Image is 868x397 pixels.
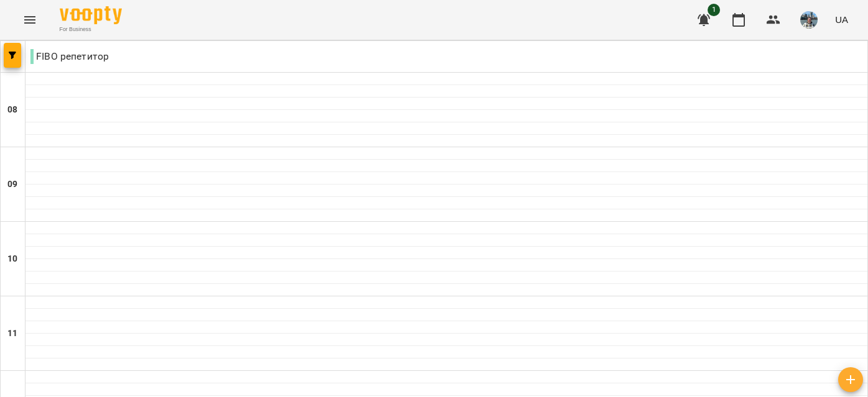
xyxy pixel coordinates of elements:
[708,4,720,16] span: 1
[7,327,17,340] h6: 11
[7,252,17,266] h6: 10
[838,367,863,392] button: Створити урок
[60,25,122,34] span: For Business
[15,5,45,35] button: Menu
[60,6,122,24] img: Voopty Logo
[30,49,109,64] p: FIBO репетитор
[7,103,17,117] h6: 08
[7,178,17,191] h6: 09
[800,11,818,29] img: 1e8d23b577010bf0f155fdae1a4212a8.jpg
[835,13,848,26] span: UA
[830,8,853,31] button: UA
